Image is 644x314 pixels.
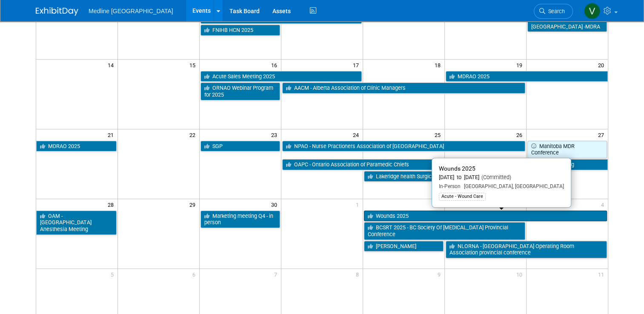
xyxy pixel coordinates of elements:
[439,165,475,172] span: Wounds 2025
[597,269,608,280] span: 11
[515,60,526,70] span: 19
[36,7,78,16] img: ExhibitDay
[439,174,564,181] div: [DATE] to [DATE]
[107,199,117,210] span: 28
[364,241,444,252] a: [PERSON_NAME]
[434,129,444,140] span: 25
[273,269,281,280] span: 7
[270,129,281,140] span: 23
[282,83,525,94] a: AACM - Alberta Association of Clinic Managers
[110,269,117,280] span: 5
[200,83,280,100] a: ORNAO Webinar Program for 2025
[355,269,363,280] span: 8
[534,4,573,19] a: Search
[200,71,362,82] a: Acute Sales Meeting 2025
[600,199,608,210] span: 4
[282,141,525,152] a: NPAO - Nurse Practioners Association of [GEOGRAPHIC_DATA]
[355,199,363,210] span: 1
[479,174,511,180] span: (Committed)
[364,211,607,222] a: Wounds 2025
[36,211,117,235] a: OAM - [GEOGRAPHIC_DATA] Anesthesia Meeting
[107,60,117,70] span: 14
[192,269,199,280] span: 6
[270,199,281,210] span: 30
[597,129,608,140] span: 27
[352,129,363,140] span: 24
[446,71,608,82] a: MDRAO 2025
[200,141,280,152] a: SGP
[439,193,486,200] div: Acute - Wound Care
[270,60,281,70] span: 16
[107,129,117,140] span: 21
[189,129,199,140] span: 22
[527,141,607,158] a: Manitoba MDR Conference
[461,183,564,189] span: [GEOGRAPHIC_DATA], [GEOGRAPHIC_DATA]
[446,241,607,258] a: NLORNA - [GEOGRAPHIC_DATA] Operating Room Association provincial conference
[515,129,526,140] span: 26
[352,60,363,70] span: 17
[364,222,525,240] a: BCSRT 2025 - BC Society Of [MEDICAL_DATA] Provincial Conference
[597,60,608,70] span: 20
[200,25,280,36] a: FNIHB HCN 2025
[364,171,525,182] a: Lakeridge health Surgical Nursing Symposium 2025
[89,8,173,14] span: Medline [GEOGRAPHIC_DATA]
[434,60,444,70] span: 18
[200,211,280,228] a: Marketing meeting Q4 - in person
[189,60,199,70] span: 15
[545,8,565,14] span: Search
[36,141,117,152] a: MDRAO 2025
[515,269,526,280] span: 10
[282,159,444,170] a: OAPC - Ontario Association of Paramedic Chiefs
[584,3,600,19] img: Vahid Mohammadi
[437,269,444,280] span: 9
[189,199,199,210] span: 29
[439,183,461,189] span: In-Person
